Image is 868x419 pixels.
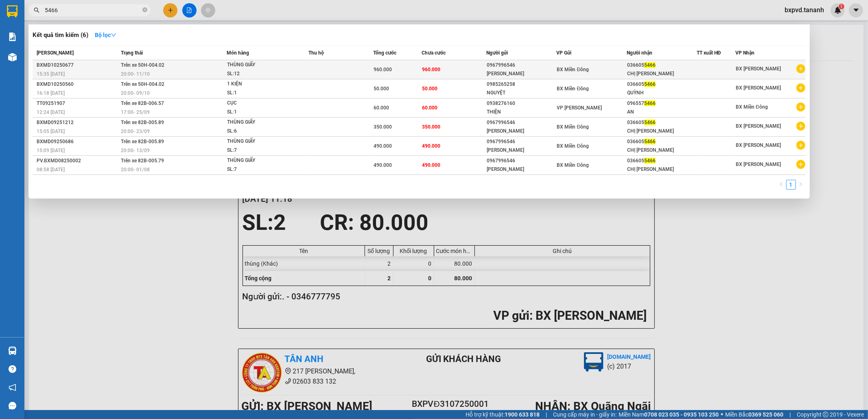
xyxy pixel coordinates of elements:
[142,7,147,12] span: close-circle
[487,157,556,165] div: 0967996546
[8,33,17,41] img: solution-icon
[37,71,65,77] span: 15:35 [DATE]
[787,180,796,189] a: 1
[627,127,696,135] div: CHỊ [PERSON_NAME]
[796,122,805,131] span: plus-circle
[736,66,781,72] span: BX [PERSON_NAME]
[776,180,786,190] li: Previous Page
[37,90,65,96] span: 16:18 [DATE]
[37,50,74,56] span: [PERSON_NAME]
[735,50,754,56] span: VP Nhận
[736,161,781,167] span: BX [PERSON_NAME]
[422,124,440,130] span: 350.000
[227,89,288,98] div: SL: 1
[422,86,437,92] span: 50.000
[121,81,164,87] span: Trên xe 50H-004.02
[487,165,556,174] div: [PERSON_NAME]
[557,50,572,56] span: VP Gửi
[374,86,389,92] span: 50.000
[487,89,556,97] div: NGUYỆT
[37,99,118,108] div: TT09251907
[627,108,696,116] div: AN
[121,158,164,164] span: Trên xe 82B-005.79
[227,156,288,165] div: THÙNG GIẤY
[111,32,116,38] span: down
[37,157,118,165] div: PV.BXMD08250002
[37,148,65,153] span: 15:09 [DATE]
[627,89,696,97] div: QUỲNH
[487,137,556,146] div: 0967996546
[374,162,392,168] span: 490.000
[227,50,249,56] span: Món hàng
[557,86,589,92] span: BX Miền Đông
[374,67,392,72] span: 960.000
[121,50,143,56] span: Trạng thái
[121,148,150,153] span: 20:00 - 13/09
[644,62,656,68] span: 5466
[796,64,805,73] span: plus-circle
[37,61,118,70] div: BXMD10250677
[627,99,696,108] div: 096557
[227,108,288,117] div: SL: 1
[697,50,721,56] span: TT xuất HĐ
[422,105,437,111] span: 60.000
[374,143,392,149] span: 490.000
[227,137,288,146] div: THÙNG GIẤY
[374,105,389,111] span: 60.000
[142,7,147,14] span: close-circle
[627,157,696,165] div: 036605
[37,129,65,134] span: 15:05 [DATE]
[227,70,288,79] div: SL: 12
[227,118,288,127] div: THÙNG GIẤY
[121,100,164,106] span: Trên xe 82B-006.57
[121,62,164,68] span: Trên xe 50H-004.02
[9,365,16,373] span: question-circle
[487,61,556,70] div: 0967996546
[121,139,164,144] span: Trên xe 82B-005.89
[796,180,806,190] button: right
[487,127,556,135] div: [PERSON_NAME]
[487,80,556,89] div: 0985265258
[95,32,116,38] strong: Bộ lọc
[776,180,786,190] button: left
[796,83,805,92] span: plus-circle
[557,162,589,168] span: BX Miền Đông
[557,105,602,111] span: VP [PERSON_NAME]
[9,384,16,391] span: notification
[227,99,288,108] div: CỤC
[736,142,781,148] span: BX [PERSON_NAME]
[8,347,17,355] img: warehouse-icon
[796,103,805,111] span: plus-circle
[487,70,556,78] div: [PERSON_NAME]
[121,109,150,115] span: 17:00 - 25/09
[45,6,141,15] input: Tìm tên, số ĐT hoặc mã đơn
[627,80,696,89] div: 036605
[644,81,656,87] span: 5466
[627,61,696,70] div: 036605
[37,109,65,115] span: 12:24 [DATE]
[422,67,440,72] span: 960.000
[227,80,288,89] div: 1 KIỆN
[121,167,150,172] span: 20:00 - 01/08
[373,50,396,56] span: Tổng cước
[644,139,656,144] span: 5466
[8,53,17,61] img: warehouse-icon
[796,180,806,190] li: Next Page
[37,118,118,127] div: BXMD09251212
[627,137,696,146] div: 036605
[796,160,805,169] span: plus-circle
[786,180,796,190] li: 1
[121,129,150,134] span: 20:00 - 23/09
[374,124,392,130] span: 350.000
[37,80,118,89] div: BXMD10250560
[487,99,556,108] div: 0938276160
[627,165,696,174] div: CHỊ [PERSON_NAME]
[736,123,781,129] span: BX [PERSON_NAME]
[308,50,324,56] span: Thu hộ
[487,118,556,127] div: 0967996546
[798,182,803,187] span: right
[7,5,17,17] img: logo-vxr
[627,70,696,78] div: CHỊ [PERSON_NAME]
[121,90,150,96] span: 20:00 - 09/10
[487,146,556,155] div: [PERSON_NAME]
